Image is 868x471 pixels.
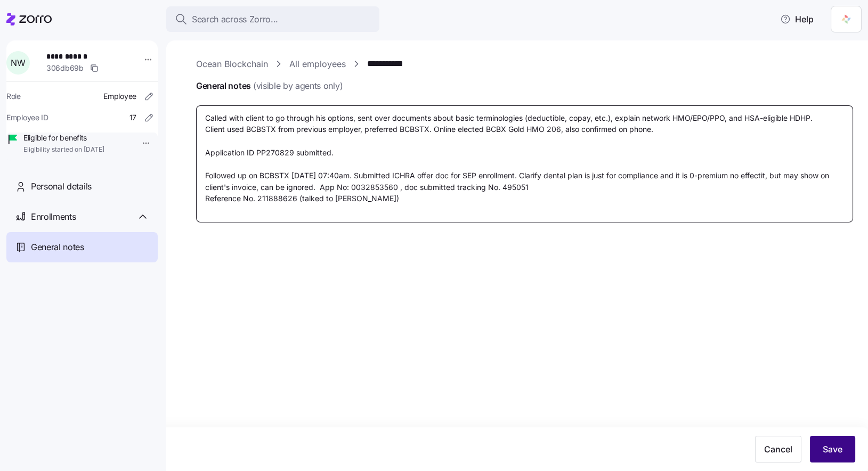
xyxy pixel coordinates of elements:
span: Eligible for benefits [23,133,104,143]
span: General notes [196,79,343,93]
span: N W [11,59,25,67]
span: Search across Zorro... [192,13,278,26]
a: All employees [289,57,346,71]
span: Eligibility started on [DATE] [23,145,104,154]
span: Personal details [31,180,92,193]
span: (visible by agents only) [253,79,343,93]
span: Save [823,443,842,456]
textarea: Called with client to go through his options, sent over documents about basic terminologies (dedu... [196,105,853,222]
span: General notes [31,241,84,254]
span: Help [780,13,814,26]
span: Employee ID [6,112,48,123]
span: 306db69b [46,63,84,73]
span: Role [6,91,21,102]
span: 17 [129,112,136,123]
span: Enrollments [31,210,76,224]
button: Save [810,436,855,462]
button: Search across Zorro... [166,6,379,32]
button: Cancel [755,436,801,462]
span: Employee [103,91,136,102]
span: Cancel [764,443,792,456]
img: 5711ede7-1a95-4d76-b346-8039fc8124a1-1741415864132.png [838,11,855,28]
a: Ocean Blockchain [196,57,268,71]
button: Help [772,9,822,30]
